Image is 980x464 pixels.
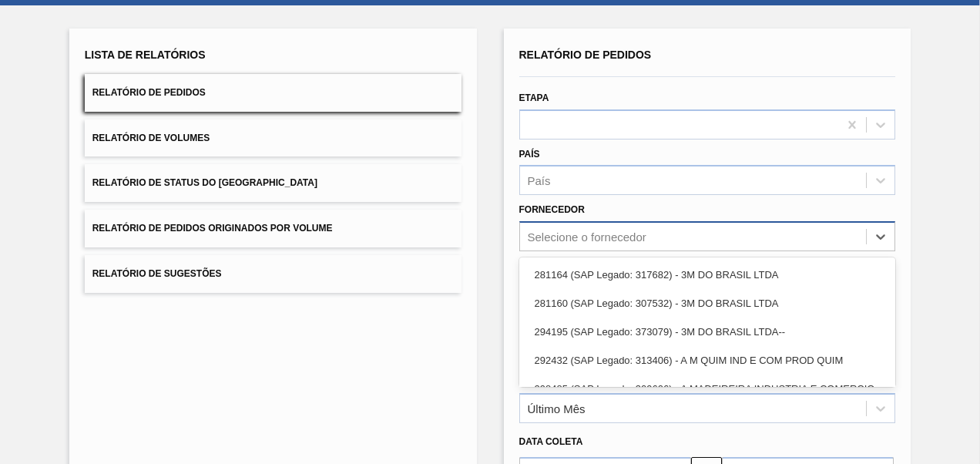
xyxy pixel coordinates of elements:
label: Período Vigente [519,377,605,388]
label: País [519,149,540,160]
div: 281160 (SAP Legado: 307532) - 3M DO BRASIL LTDA [519,289,896,318]
label: Etapa [519,92,549,103]
span: Relatório de Sugestões [92,268,222,279]
span: Lista de Relatórios [85,49,206,61]
div: País [528,174,551,187]
span: Relatório de Pedidos Originados por Volume [92,223,333,234]
button: Relatório de Pedidos Originados por Volume [85,210,461,247]
div: 298485 (SAP Legado: 309606) - A MADEIREIRA INDUSTRIA E COMERCIO [519,375,896,403]
div: Selecione o fornecedor [528,230,646,244]
button: Relatório de Status do [GEOGRAPHIC_DATA] [85,164,461,202]
div: 281164 (SAP Legado: 317682) - 3M DO BRASIL LTDA [519,261,896,289]
span: Data coleta [519,436,583,447]
button: Relatório de Pedidos [85,74,461,112]
button: Relatório de Volumes [85,119,461,157]
span: Relatório de Pedidos [92,87,206,98]
div: Último Mês [528,402,586,415]
span: Relatório de Pedidos [519,49,652,61]
button: Relatório de Sugestões [85,255,461,293]
div: 292432 (SAP Legado: 313406) - A M QUIM IND E COM PROD QUIM [519,346,896,375]
div: 294195 (SAP Legado: 373079) - 3M DO BRASIL LTDA-- [519,318,896,346]
label: Fornecedor [519,204,585,215]
span: Relatório de Volumes [92,133,210,143]
span: Relatório de Status do [GEOGRAPHIC_DATA] [92,177,317,188]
